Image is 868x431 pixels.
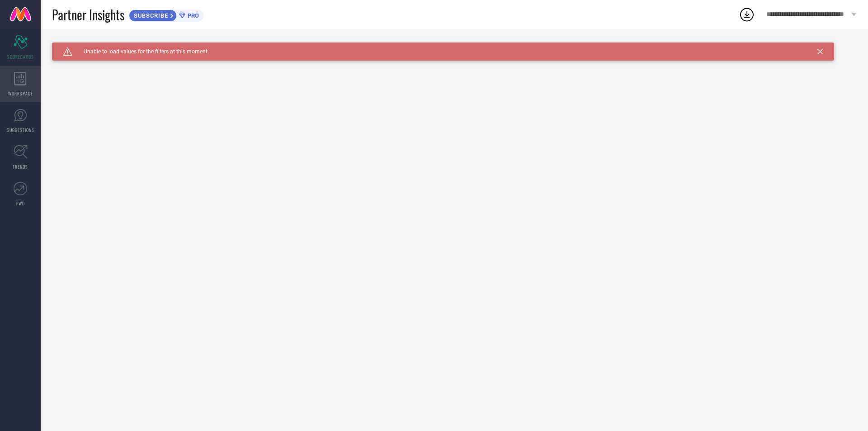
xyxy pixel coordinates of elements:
[129,7,203,22] a: SUBSCRIBEPRO
[72,48,209,55] span: Unable to load values for the filters at this moment.
[13,163,28,170] span: TRENDS
[7,53,34,60] span: SCORECARDS
[52,5,124,24] span: Partner Insights
[739,6,755,23] div: Open download list
[185,12,199,19] span: PRO
[16,200,25,207] span: FWD
[7,127,34,133] span: SUGGESTIONS
[8,90,33,97] span: WORKSPACE
[129,12,170,19] span: SUBSCRIBE
[52,43,857,50] div: Unable to load filters at this moment. Please try later.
